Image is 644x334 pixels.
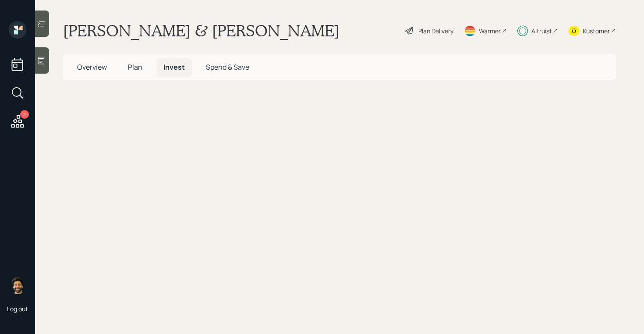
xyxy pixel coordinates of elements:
[77,62,107,72] span: Overview
[9,277,26,294] img: eric-schwartz-headshot.png
[128,62,142,72] span: Plan
[63,21,340,40] h1: [PERSON_NAME] & [PERSON_NAME]
[163,62,185,72] span: Invest
[206,62,249,72] span: Spend & Save
[7,305,28,313] div: Log out
[418,26,453,36] div: Plan Delivery
[583,26,610,36] div: Kustomer
[20,110,29,119] div: 2
[479,26,501,36] div: Warmer
[531,26,552,36] div: Altruist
